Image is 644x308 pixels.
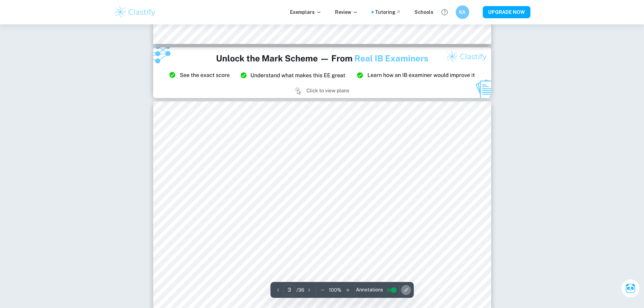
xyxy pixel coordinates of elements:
[329,286,341,294] p: 100 %
[439,6,450,18] button: Help and Feedback
[458,8,466,16] h6: KA
[456,5,469,19] button: KA
[483,6,530,18] button: UPGRADE NOW
[414,8,433,16] a: Schools
[153,47,491,98] img: Ad
[375,8,401,16] a: Tutoring
[621,279,640,298] button: Ask Clai
[356,286,383,293] span: Annotations
[335,8,358,16] p: Review
[290,8,321,16] p: Exemplars
[114,5,157,19] img: Clastify logo
[296,286,304,294] p: / 36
